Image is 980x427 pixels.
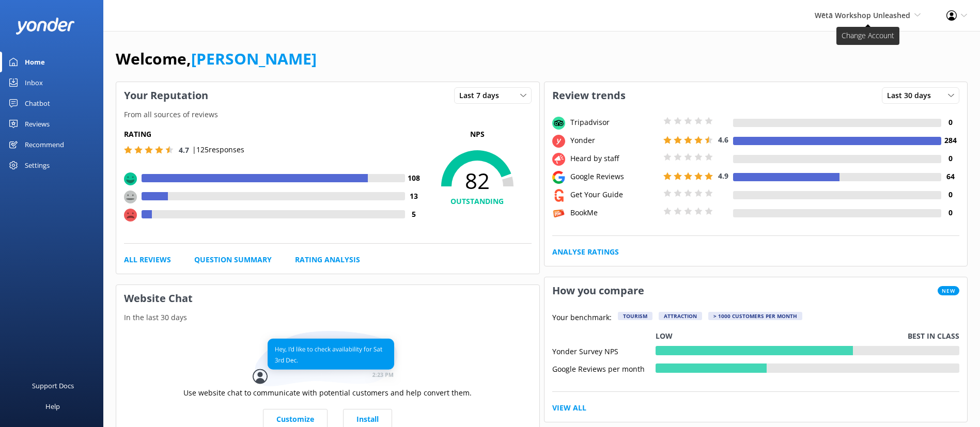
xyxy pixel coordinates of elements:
span: 4.6 [718,135,728,145]
div: Reviews [25,114,50,134]
h4: 64 [941,171,959,182]
img: yonder-white-logo.png [15,18,75,35]
p: | 125 responses [192,144,244,155]
div: Help [45,396,60,417]
div: BookMe [568,207,661,218]
h4: 0 [941,189,959,200]
h4: 0 [941,207,959,218]
h4: 108 [405,172,423,184]
p: Best in class [908,330,959,342]
h1: Welcome, [116,46,317,71]
div: Get Your Guide [568,189,661,200]
div: Home [25,52,45,72]
p: From all sources of reviews [116,109,539,120]
div: Google Reviews [568,171,661,182]
img: conversation... [253,331,402,387]
span: New [938,286,959,295]
span: 4.7 [179,145,189,155]
p: In the last 30 days [116,312,539,323]
h4: OUTSTANDING [423,196,532,207]
p: Your benchmark: [552,312,612,324]
a: Analyse Ratings [552,246,619,258]
div: Chatbot [25,93,50,114]
span: Last 30 days [887,90,937,101]
p: Low [656,330,673,342]
a: All Reviews [124,254,171,265]
div: > 1000 customers per month [708,312,802,320]
div: Google Reviews per month [552,363,656,373]
div: Tripadvisor [568,117,661,128]
h3: Website Chat [116,285,539,312]
a: [PERSON_NAME] [191,48,317,69]
span: 82 [423,168,532,194]
div: Support Docs [32,375,74,396]
h4: 5 [405,209,423,220]
span: Last 7 days [459,90,505,101]
h3: Review trends [545,82,633,109]
h4: 0 [941,153,959,164]
p: NPS [423,129,532,140]
span: Wētā Workshop Unleashed [815,10,910,20]
h3: How you compare [545,277,652,304]
span: 4.9 [718,171,728,181]
div: Tourism [618,312,652,320]
h4: 13 [405,191,423,202]
div: Yonder Survey NPS [552,346,656,355]
h4: 0 [941,117,959,128]
p: Use website chat to communicate with potential customers and help convert them. [183,387,472,399]
a: Question Summary [194,254,272,265]
div: Attraction [659,312,702,320]
a: Rating Analysis [295,254,360,265]
h4: 284 [941,135,959,146]
div: Heard by staff [568,153,661,164]
h5: Rating [124,129,423,140]
a: View All [552,402,586,414]
div: Inbox [25,72,43,93]
div: Recommend [25,134,64,155]
div: Yonder [568,135,661,146]
h3: Your Reputation [116,82,216,109]
div: Settings [25,155,50,176]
